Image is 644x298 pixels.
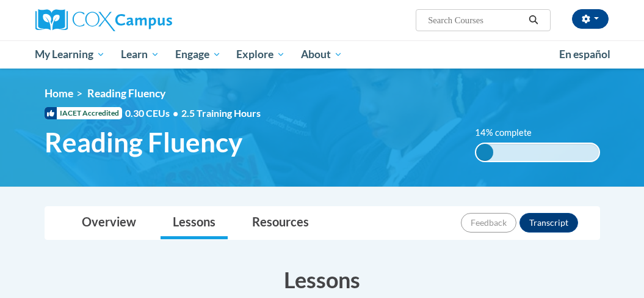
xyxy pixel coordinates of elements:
span: Reading Fluency [87,87,165,100]
button: Transcript [519,213,578,233]
div: Main menu [26,40,618,69]
a: Home [45,87,73,100]
a: Overview [70,207,148,239]
span: 0.30 CEUs [125,106,181,120]
a: Engage [167,40,229,69]
a: Cox Campus [35,9,214,31]
span: Learn [121,47,159,62]
span: About [301,47,342,62]
button: Account Settings [572,9,609,29]
h3: Lessons [45,264,600,295]
button: Feedback [461,213,516,233]
img: Cox Campus [35,9,172,31]
span: • [173,107,178,119]
a: Resources [240,207,321,239]
div: 14% complete [476,144,493,161]
span: IACET Accredited [45,107,122,119]
span: Explore [236,47,285,62]
a: Lessons [161,207,228,239]
a: En español [551,42,618,67]
button: Search [524,13,543,28]
span: En español [559,48,610,61]
span: My Learning [35,47,105,62]
label: 14% complete [475,126,545,140]
span: Reading Fluency [45,126,242,158]
a: My Learning [27,40,114,69]
a: Learn [113,40,167,69]
a: About [293,40,350,69]
span: 2.5 Training Hours [181,107,261,119]
span: Engage [175,47,221,62]
input: Search Courses [427,13,524,28]
a: Explore [228,40,293,69]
